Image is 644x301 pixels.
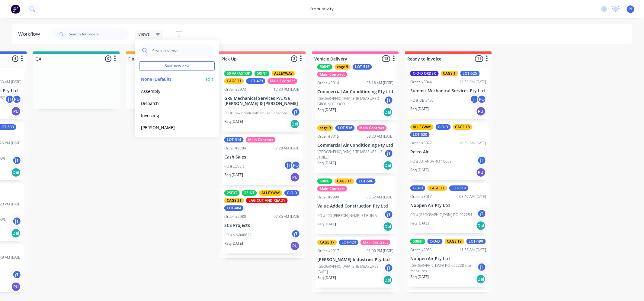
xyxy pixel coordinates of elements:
div: 08:49 AM [DATE] [460,194,486,199]
div: jT [291,107,300,116]
p: Req. [DATE] [410,274,429,280]
p: Noppen Air Pty Ltd [410,256,486,261]
div: LOT-484 [224,205,244,211]
div: Order #3017 [410,194,432,199]
p: Summit Mechanical Services Pty Ltd [410,88,486,93]
div: Del [11,228,21,238]
p: Retro Air [410,149,486,155]
div: Main Contract [357,125,387,131]
div: 25EXT [224,190,240,196]
div: 25EXT25INTALLEYWAYC-O-DCAGE 21LAG CUT AND READYLOT-484Order #298007:36 AM [DATE]SCE ProjectsPO #p... [222,188,303,254]
p: Req. [DATE] [317,221,336,227]
div: CAGE 17 [317,240,337,245]
input: Search views [152,44,212,57]
p: Req. [DATE] [410,106,429,112]
div: PU [290,241,300,251]
p: Req. [DATE] [317,275,336,280]
div: ALLEYWAYC-O-DCAGE 18LOT-520Order #302210:39 AM [DATE]Retro AirPO #LUTANDA P.O-10665jTReq.[DATE]PU [408,122,489,180]
div: CAGE 21 [224,198,244,203]
div: Del [383,161,393,170]
p: PO #JOB 3450 [410,98,434,103]
p: PO #p.o-006822 [224,232,252,238]
p: Commercial Air Conditioning Pty Ltd [317,89,393,94]
p: [GEOGRAPHIC_DATA] SITE MEASURE L-3 /TOILET [317,149,384,160]
div: 12:30 PM [DATE] [274,87,300,92]
p: [PERSON_NAME] Industries Pty Ltd [317,257,393,262]
div: 08:16 AM [DATE] [367,80,393,86]
div: 08:20 AM [DATE] [367,134,393,139]
input: Search for orders... [69,28,129,40]
div: PU [476,106,486,116]
div: Order #2980 [224,214,246,219]
div: jT [384,96,393,105]
div: LOT-490 [466,239,486,244]
p: PO #[GEOGRAPHIC_DATA] P.O-022254 [410,212,473,218]
div: LOT-516 [335,125,355,131]
div: 06:52 AM [DATE] [367,195,393,200]
p: [GEOGRAPHIC_DATA] SITE MEASURES [DATE] [317,264,384,275]
div: 10:39 AM [DATE] [460,140,486,146]
p: [GEOGRAPHIC_DATA] P.O-022228 site measures [410,263,477,274]
div: cage 9 [317,125,333,131]
div: Main Contract [268,78,297,84]
div: CAGE 11 [335,178,354,184]
div: jT [12,270,21,279]
div: productivity [307,5,337,14]
div: 12:35 PM [DATE] [460,79,486,85]
div: Order #2983 [410,247,432,253]
div: LOT-314Main ContractOrder #278407:28 AM [DATE]Cash SalesPO #COVERjTPOReq.[DATE]PU [222,135,303,185]
div: LOT-506 [356,178,376,184]
div: cage 9 [335,64,351,70]
div: C-O-D ORDER [410,71,439,76]
div: CAGE 18 [453,124,473,130]
p: GRE Mechanical Services P/L t/a [PERSON_NAME] & [PERSON_NAME] [224,96,300,106]
div: 50INTcage 9LOT-515Main ContractOrder #301408:16 AM [DATE]Commercial Air Conditioning Pty Ltd[GEOG... [315,62,396,120]
p: Req. [DATE] [317,107,336,113]
div: 50 VAPASTOP50INTALLEYWAYCAGE 21LOT-479Main ContractOrder #297312:30 PM [DATE]GRE Mechanical Servi... [222,68,303,132]
div: Del [383,222,393,231]
p: Req. [DATE] [224,119,243,124]
div: ALLEYWAY [410,124,434,130]
div: Main Contract [317,186,347,191]
div: Main Contract [246,137,276,142]
div: CAGE 27 [428,185,447,191]
div: LAG CUT AND READY [246,198,288,203]
p: PO #Soak Bondi Bath house Variations [224,110,288,116]
p: Req. [DATE] [410,167,429,173]
p: Req. [DATE] [224,172,243,178]
p: Noppen Air Pty Ltd [410,203,486,208]
div: Order #3022 [410,140,432,146]
div: Order #2784 [224,146,246,151]
div: Del [11,168,21,177]
div: jT [384,149,393,158]
div: cage 9LOT-516Main ContractOrder #301508:20 AM [DATE]Commercial Air Conditioning Pty Ltd[GEOGRAPHI... [315,123,396,173]
div: C-O-D [410,185,425,191]
div: PO [477,95,486,104]
div: C-O-D ORDERCAGE 1LOT-525Order #304412:35 PM [DATE]Summit Mechanical Services Pty LtdPO #JOB 3450j... [408,68,489,119]
div: ALLEYWAY [272,71,295,76]
span: PF [629,6,633,12]
button: Assembly [139,88,203,95]
div: 50INT [410,239,425,244]
div: 50INTC-O-DCAGE 19LOT-490Order #298311:38 AM [DATE]Noppen Air Pty Ltd[GEOGRAPHIC_DATA] P.O-022228 ... [408,236,489,287]
div: jT [291,229,300,238]
div: LOT-314 [224,137,244,142]
div: Del [290,119,300,129]
span: Views [138,31,150,37]
div: Order #3044 [410,79,432,85]
div: 50 VAPASTOP [224,71,252,76]
p: PO #400 [PERSON_NAME] ST RUN A [317,213,377,218]
div: Del [476,221,486,231]
div: 07:36 AM [DATE] [274,214,300,219]
div: Main Contract [317,72,347,77]
div: PU [290,172,300,182]
div: jT [470,95,479,104]
div: C-O-DCAGE 27LOT-519Order #301708:49 AM [DATE]Noppen Air Pty LtdPO #[GEOGRAPHIC_DATA] P.O-022254jT... [408,183,489,234]
div: LOT-515 [353,64,372,70]
div: Del [383,107,393,117]
div: CAGE 21 [224,78,244,84]
div: LOT-525 [460,71,480,76]
div: 50INT [317,178,332,184]
button: None (Default) [139,76,203,83]
div: PU [476,168,486,177]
